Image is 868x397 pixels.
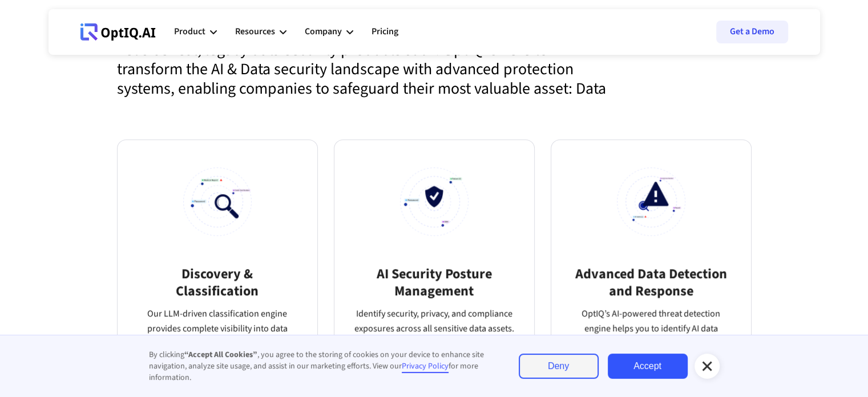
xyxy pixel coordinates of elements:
[235,24,275,39] div: Resources
[184,349,257,360] strong: “Accept All Cookies”
[305,15,353,49] div: Company
[174,24,205,39] div: Product
[149,349,496,383] div: By clicking , you agree to the storing of cookies on your device to enhance site navigation, anal...
[83,40,608,112] div: Let’s be real, legacy data security products suck. OptIQ is here to transform the AI & Data secur...
[402,360,449,373] a: Privacy Policy
[519,354,599,379] a: Deny
[608,354,688,379] a: Accept
[352,266,517,300] h3: AI Security Posture Management
[568,266,734,300] h3: Advanced Data Detection and Response
[80,15,156,49] a: Webflow Homepage
[174,15,217,49] div: Product
[716,21,788,43] a: Get a Demo
[176,266,259,300] h3: Discovery & Classification
[235,15,286,49] div: Resources
[305,24,342,39] div: Company
[372,15,398,49] a: Pricing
